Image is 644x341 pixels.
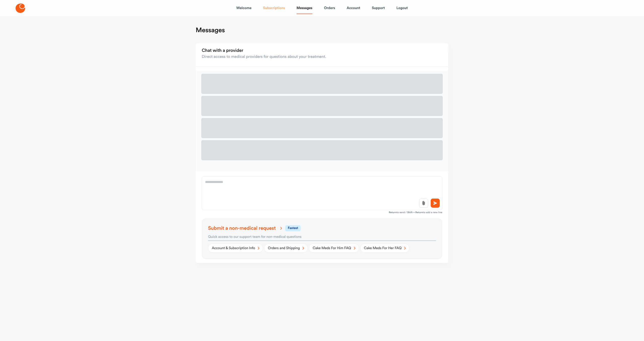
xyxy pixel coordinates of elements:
a: Submit a non-medical requestfastest [208,225,436,231]
span: Submit a non-medical request [208,225,284,231]
a: Orders [324,2,335,14]
div: Chat with a provider [202,48,326,54]
a: Account [347,2,360,14]
a: Welcome [236,2,251,14]
div: Direct access to medical providers for questions about your treatment. [202,54,326,60]
h1: Messages [196,26,225,34]
span: Quick access to our support team for non-medical questions [208,235,301,239]
a: Cake Meds For Her FAQ [360,244,410,253]
a: Subscriptions [263,2,285,14]
a: Cake Meds For Him FAQ [309,244,359,253]
a: Support [372,2,385,14]
a: Account & Subscription Info [208,244,263,253]
a: Messages [297,2,312,14]
span: fastest [285,225,301,231]
a: Logout [396,2,408,14]
a: Orders and Shipping [264,244,308,253]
